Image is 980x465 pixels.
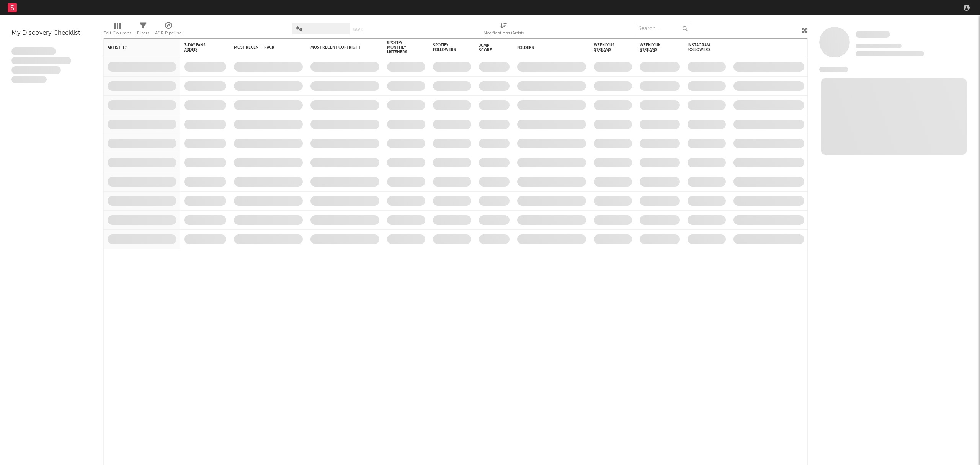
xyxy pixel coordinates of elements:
[819,67,848,72] span: News Feed
[688,43,714,52] div: Instagram Followers
[433,43,460,52] div: Spotify Followers
[155,29,182,38] div: A&R Pipeline
[103,19,131,41] div: Edit Columns
[11,57,71,65] span: Integer aliquet in purus et
[594,43,621,52] span: Weekly US Streams
[640,43,668,52] span: Weekly UK Streams
[310,45,368,50] div: Most Recent Copyright
[103,29,131,38] div: Edit Columns
[108,45,165,50] div: Artist
[137,19,149,41] div: Filters
[137,29,149,38] div: Filters
[483,29,524,38] div: Notifications (Artist)
[856,51,924,56] span: 0 fans last week
[483,19,524,41] div: Notifications (Artist)
[11,66,61,74] span: Praesent ac interdum
[184,43,215,52] span: 7-Day Fans Added
[155,19,182,41] div: A&R Pipeline
[11,29,92,38] div: My Discovery Checklist
[11,76,47,84] span: Aliquam viverra
[234,45,291,50] div: Most Recent Track
[856,31,890,38] a: Some Artist
[11,47,56,55] span: Lorem ipsum dolor
[634,23,691,34] input: Search...
[387,41,414,54] div: Spotify Monthly Listeners
[856,31,890,38] span: Some Artist
[517,46,575,50] div: Folders
[353,28,363,32] button: Save
[856,44,902,48] span: Tracking Since: [DATE]
[479,43,498,52] div: Jump Score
